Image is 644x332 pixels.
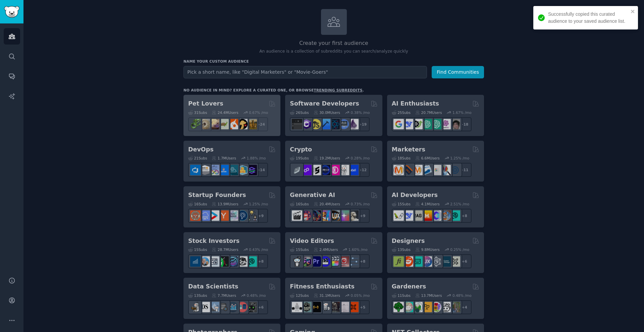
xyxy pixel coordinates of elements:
button: Find Communities [432,66,484,78]
button: close [631,9,635,14]
h3: Name your custom audience [183,59,484,64]
a: trending subreddits [314,88,362,92]
h2: Create your first audience [183,39,484,48]
img: GummySearch logo [4,6,19,18]
div: Successfully copied this curated audience to your saved audience list. [548,11,629,25]
p: An audience is a collection of subreddits you can search/analyze quickly [183,49,484,55]
input: Pick a short name, like "Digital Marketers" or "Movie-Goers" [183,66,427,78]
div: No audience in mind? Explore a curated one, or browse . [183,88,364,92]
